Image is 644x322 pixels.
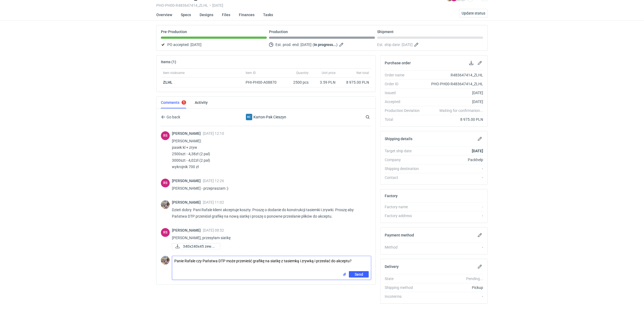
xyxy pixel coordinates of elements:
[424,213,483,218] div: -
[424,175,483,180] div: -
[313,43,314,47] em: (
[203,200,224,204] span: [DATE] 11:02
[222,114,310,120] div: Karton-Pak Cieszyn
[385,137,412,141] h2: Shipping details
[377,41,483,48] div: Est. ship date:
[161,41,267,48] div: PO accepted:
[477,232,483,238] button: Edit payment method
[385,117,424,122] div: Total
[172,138,367,170] p: [PERSON_NAME]: pasek kl + zryw 2500szt - 4,38zł (2 pal) 3000szt - 4,02zł (2 pal) wykrojnik 700 zł
[349,271,369,278] button: Send
[161,131,170,140] figcaption: RS
[424,81,483,87] div: PHO-PH00-R483647414_ZLHL
[424,72,483,78] div: R483647414_ZLHL
[203,228,224,232] span: [DATE] 08:52
[462,11,485,15] span: Update status
[210,3,211,8] span: •
[163,71,185,75] span: Item nickname
[459,9,488,17] button: Update status
[385,108,424,113] div: Production Deviation
[156,3,421,8] div: PHO-PH00-R483647414_ZLHL [DATE]
[161,179,170,187] figcaption: RS
[339,41,345,48] button: Edit estimated production end date
[172,200,203,204] span: [PERSON_NAME]
[195,97,208,108] a: Activity
[365,114,382,120] input: Search
[161,200,170,209] img: Michał Palasek
[263,9,273,21] a: Tasks
[385,81,424,87] div: Order ID
[424,99,483,104] div: [DATE]
[466,277,483,281] em: Pending...
[424,157,483,162] div: Packhelp
[313,80,335,85] div: 3.59 PLN
[183,101,185,104] div: 1
[385,194,398,198] h2: Factory
[424,117,483,122] div: 8 975.00 PLN
[190,41,201,48] span: [DATE]
[402,41,413,48] span: [DATE]
[385,204,424,210] div: Factory name
[472,149,483,153] strong: [DATE]
[161,179,170,187] div: Rafał Stani
[203,131,224,136] span: [DATE] 12:10
[300,41,312,48] span: [DATE]
[385,61,411,65] h2: Purchase order
[161,114,181,120] button: Go back
[385,245,424,250] div: Method
[172,256,371,271] textarea: Panie Rafale czy Państwa DTP może przenieść grafikę na siatkę z tasiemką i zrywką i przesłać do a...
[161,228,170,237] div: Rafał Stani
[161,228,170,237] figcaption: RS
[385,233,414,237] h2: Payment method
[181,9,191,21] a: Specs
[222,9,230,21] a: Files
[414,41,420,48] button: Edit estimated shipping date
[385,99,424,104] div: Accepted
[172,243,220,250] a: 340x240x45 zew.pdf
[477,136,483,142] button: Edit shipping details
[385,148,424,154] div: Target ship date
[385,157,424,162] div: Company
[439,108,483,113] em: Waiting for confirmation...
[385,285,424,290] div: Shipping method
[336,43,338,47] em: )
[161,256,170,265] img: Michał Palasek
[203,179,224,183] span: [DATE] 12:26
[200,9,213,21] a: Designs
[385,72,424,78] div: Order name
[424,166,483,171] div: -
[314,43,336,47] strong: In progress...
[385,276,424,281] div: State
[161,60,176,64] h2: Items (1)
[172,185,367,192] p: [PERSON_NAME] - przepraszam :)
[161,97,186,108] a: Comments1
[246,80,282,85] div: PHI-PH00-A08870
[165,115,180,119] span: Go back
[424,285,483,290] div: Pickup
[163,80,172,84] a: ZLHL
[269,41,375,48] div: Est. prod. end:
[156,9,172,21] a: Overview
[385,90,424,95] div: Issued
[183,243,216,249] span: 340x240x45 zew.pdf
[385,166,424,171] div: Shipping destination
[385,213,424,218] div: Factory address
[385,175,424,180] div: Contact
[385,294,424,299] div: Incoterms
[172,207,367,220] p: Dzień dobry. Pani Rafale klient akceptuje koszty. Proszę o dodanie do konstrukcji tasiemki i zryw...
[172,228,203,232] span: [PERSON_NAME]
[322,71,335,75] span: Unit price
[284,77,311,87] div: 2500 pcs
[477,263,483,270] button: Edit delivery details
[172,179,203,183] span: [PERSON_NAME]
[385,264,399,269] h2: Delivery
[424,245,483,250] div: -
[477,60,483,66] button: Edit purchase order
[161,131,170,140] div: Rafał Stani
[356,71,369,75] span: Net total
[246,114,252,120] div: Karton-Pak Cieszyn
